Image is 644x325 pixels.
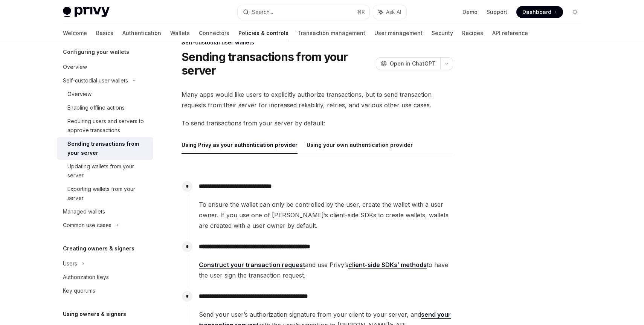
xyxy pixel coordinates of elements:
[63,244,134,253] h5: Creating owners & signers
[432,24,453,42] a: Security
[182,118,453,128] span: To send transactions from your server by default:
[492,24,528,42] a: API reference
[63,221,111,230] div: Common use cases
[374,24,423,42] a: User management
[182,39,453,46] div: Self-custodial user wallets
[390,60,436,67] span: Open in ChatGPT
[63,207,105,216] div: Managed wallets
[67,162,149,180] div: Updating wallets from your server
[67,185,149,203] div: Exporting wallets from your server
[373,5,406,19] button: Ask AI
[57,284,153,298] a: Key quorums
[63,24,87,42] a: Welcome
[57,205,153,218] a: Managed wallets
[487,8,507,16] a: Support
[182,50,373,77] h1: Sending transactions from your server
[199,261,305,269] a: Construct your transaction request
[348,261,427,269] a: client-side SDKs’ methods
[516,6,563,18] a: Dashboard
[199,259,453,281] span: and use Privy’s to have the user sign the transaction request.
[238,5,369,19] button: Search...⌘K
[57,101,153,114] a: Enabling offline actions
[57,137,153,160] a: Sending transactions from your server
[63,76,128,85] div: Self-custodial user wallets
[199,24,229,42] a: Connectors
[238,24,288,42] a: Policies & controls
[357,9,365,15] span: ⌘ K
[386,8,401,16] span: Ask AI
[170,24,190,42] a: Wallets
[67,103,125,112] div: Enabling offline actions
[67,139,149,157] div: Sending transactions from your server
[462,24,483,42] a: Recipes
[522,8,551,16] span: Dashboard
[57,60,153,74] a: Overview
[57,182,153,205] a: Exporting wallets from your server
[182,89,453,110] span: Many apps would like users to explicitly authorize transactions, but to send transaction requests...
[63,7,110,17] img: light logo
[252,8,273,17] div: Search...
[57,114,153,137] a: Requiring users and servers to approve transactions
[67,117,149,135] div: Requiring users and servers to approve transactions
[57,270,153,284] a: Authorization keys
[63,286,95,295] div: Key quorums
[122,24,161,42] a: Authentication
[199,199,453,231] span: To ensure the wallet can only be controlled by the user, create the wallet with a user owner. If ...
[67,90,92,99] div: Overview
[63,310,126,319] h5: Using owners & signers
[462,8,478,16] a: Demo
[57,160,153,182] a: Updating wallets from your server
[376,57,440,70] button: Open in ChatGPT
[182,136,298,154] button: Using Privy as your authentication provider
[63,273,109,282] div: Authorization keys
[569,6,581,18] button: Toggle dark mode
[63,63,87,72] div: Overview
[63,259,77,268] div: Users
[298,24,365,42] a: Transaction management
[57,87,153,101] a: Overview
[96,24,113,42] a: Basics
[307,136,413,154] button: Using your own authentication provider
